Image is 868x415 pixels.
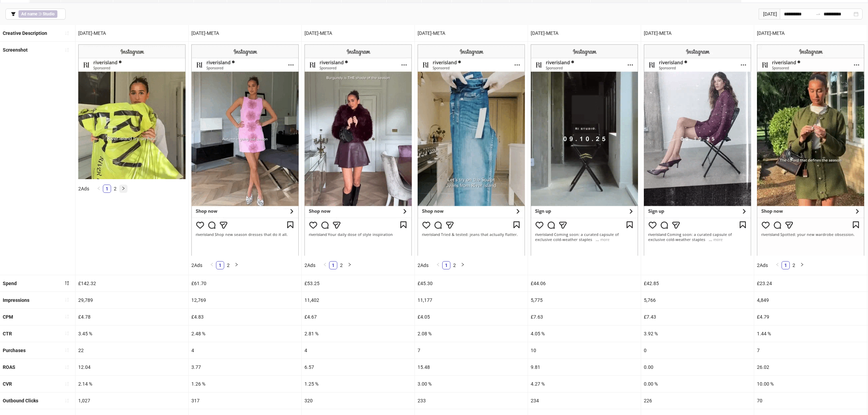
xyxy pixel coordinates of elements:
[528,325,641,342] div: 4.05 %
[641,309,754,325] div: £7.43
[76,392,188,409] div: 1,027
[815,11,821,17] span: swap-right
[773,261,782,269] button: left
[415,392,528,409] div: 233
[528,309,641,325] div: £7.63
[415,359,528,375] div: 15.48
[208,261,216,269] button: left
[459,261,467,269] li: Next Page
[18,10,57,18] span: ∋
[76,309,188,325] div: £4.78
[641,376,754,392] div: 0.00 %
[329,261,337,269] li: 1
[76,342,188,359] div: 22
[65,331,69,336] span: sort-ascending
[641,392,754,409] div: 226
[757,44,864,255] img: Screenshot 120232891600340599
[434,261,442,269] button: left
[436,263,440,267] span: left
[111,185,119,192] a: 2
[528,25,641,41] div: [DATE]-META
[232,261,241,269] button: right
[337,261,345,269] li: 2
[302,309,415,325] div: £4.67
[641,275,754,292] div: £42.85
[302,392,415,409] div: 320
[3,364,15,370] b: ROAS
[65,398,69,403] span: sort-ascending
[21,12,37,16] b: Ad name
[415,309,528,325] div: £4.05
[345,261,354,269] li: Next Page
[323,263,327,267] span: left
[528,292,641,308] div: 5,775
[415,275,528,292] div: £45.30
[461,263,465,267] span: right
[95,185,103,193] button: left
[191,263,202,268] span: 2 Ads
[43,12,55,16] b: Studio
[415,376,528,392] div: 3.00 %
[216,261,224,269] li: 1
[415,325,528,342] div: 2.08 %
[302,342,415,359] div: 4
[3,398,38,403] b: Outbound Clicks
[3,30,47,36] b: Creative Description
[443,262,450,269] a: 1
[757,263,768,268] span: 2 Ads
[321,261,329,269] li: Previous Page
[754,292,867,308] div: 4,849
[189,359,301,375] div: 3.77
[65,281,69,285] span: sort-descending
[754,275,867,292] div: £23.24
[782,262,789,269] a: 1
[790,262,798,269] a: 2
[754,376,867,392] div: 10.00 %
[78,44,186,179] img: Screenshot 120232891560620599
[815,11,821,17] span: to
[754,309,867,325] div: £4.79
[225,262,232,269] a: 2
[103,185,111,193] li: 1
[442,261,450,269] li: 1
[208,261,216,269] li: Previous Page
[3,381,12,387] b: CVR
[775,263,779,267] span: left
[644,44,751,255] img: Screenshot 120232801770760599
[302,292,415,308] div: 11,402
[76,376,188,392] div: 2.14 %
[345,261,354,269] button: right
[3,348,26,353] b: Purchases
[95,185,103,193] li: Previous Page
[798,261,806,269] button: right
[415,342,528,359] div: 7
[641,325,754,342] div: 3.92 %
[191,44,299,255] img: Screenshot 120232893232270599
[754,325,867,342] div: 1.44 %
[302,25,415,41] div: [DATE]-META
[304,44,412,255] img: Screenshot 120232891564590599
[450,261,459,269] li: 2
[210,263,214,267] span: left
[65,365,69,370] span: sort-ascending
[302,376,415,392] div: 1.25 %
[119,185,127,193] button: right
[329,262,337,269] a: 1
[78,186,89,191] span: 2 Ads
[773,261,782,269] li: Previous Page
[76,275,188,292] div: £142.32
[531,44,638,255] img: Screenshot 120232801410930599
[754,359,867,375] div: 26.02
[121,186,125,190] span: right
[76,359,188,375] div: 12.04
[302,275,415,292] div: £53.25
[189,292,301,308] div: 12,769
[641,359,754,375] div: 0.00
[641,342,754,359] div: 0
[5,9,66,19] button: Ad name ∋ Studio
[528,376,641,392] div: 4.27 %
[65,314,69,319] span: sort-ascending
[3,331,12,336] b: CTR
[216,262,224,269] a: 1
[790,261,798,269] li: 2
